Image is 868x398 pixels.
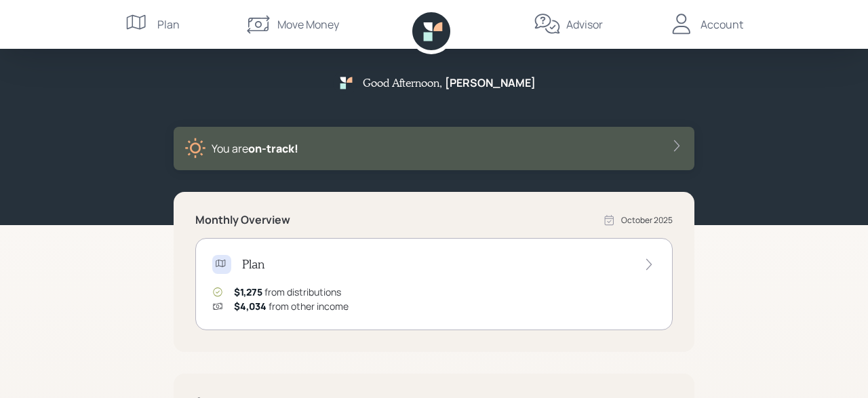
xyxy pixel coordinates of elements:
div: You are [212,140,298,157]
h5: [PERSON_NAME] [445,77,536,89]
span: $1,275 [234,285,262,298]
div: Plan [157,16,180,33]
div: Advisor [566,16,603,33]
img: sunny-XHVQM73Q.digested.png [184,138,206,159]
div: from other income [234,299,349,313]
div: Move Money [277,16,339,33]
h5: Good Afternoon , [363,76,442,89]
span: $4,034 [234,300,267,313]
div: October 2025 [621,214,673,226]
span: on‑track! [248,141,298,156]
div: from distributions [234,285,341,299]
h5: Monthly Overview [195,214,290,226]
div: Account [701,16,743,33]
h4: Plan [242,257,264,272]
